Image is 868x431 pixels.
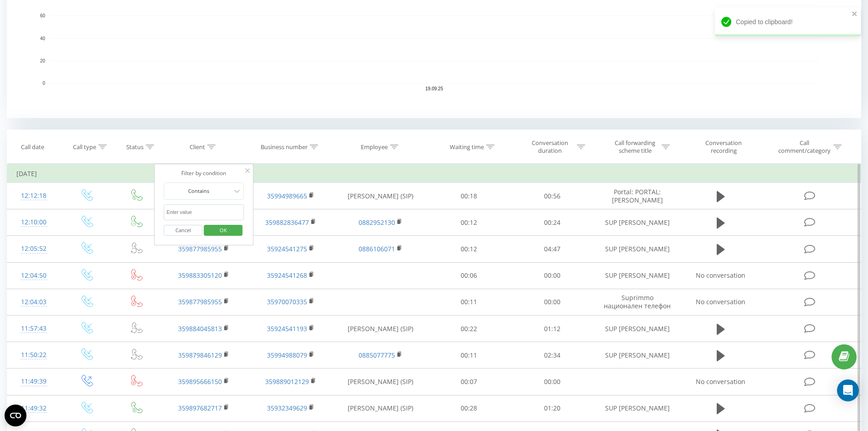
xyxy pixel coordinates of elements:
[73,143,96,151] div: Call type
[611,139,659,155] div: Call forwarding scheme title
[267,404,307,412] a: 35932349629
[265,218,309,227] a: 359882836477
[16,320,51,338] div: 11:57:43
[16,400,51,417] div: 11:49:32
[612,187,663,204] span: Portal: PORTAL: [PERSON_NAME]
[837,379,859,401] div: Open Intercom Messenger
[450,143,484,151] div: Waiting time
[511,395,594,421] td: 01:20
[427,262,511,289] td: 00:06
[267,192,307,200] a: 35994989665
[190,143,205,151] div: Client
[511,342,594,369] td: 02:34
[526,139,575,155] div: Conversation duration
[16,346,51,364] div: 11:50:22
[211,223,236,237] span: OK
[126,143,144,151] div: Status
[334,395,427,421] td: [PERSON_NAME] (SIP)
[261,143,308,151] div: Business number
[16,213,51,231] div: 12:10:00
[594,262,680,289] td: SUP [PERSON_NAME]
[594,209,680,236] td: SUP [PERSON_NAME]
[359,218,395,227] a: 0882952130
[16,240,51,258] div: 12:05:52
[178,351,222,359] a: 359879846129
[696,271,745,280] span: No conversation
[164,204,244,220] input: Enter value
[178,324,222,333] a: 359884045813
[696,297,745,306] span: No conversation
[178,404,222,412] a: 359897682717
[427,236,511,262] td: 00:12
[334,183,427,209] td: [PERSON_NAME] (SIP)
[178,297,222,306] a: 359877985955
[694,139,753,155] div: Conversation recording
[267,244,307,253] a: 35924541275
[715,7,861,36] div: Copied to clipboard!
[511,209,594,236] td: 00:24
[16,293,51,311] div: 12:04:03
[427,342,511,369] td: 00:11
[427,395,511,421] td: 00:28
[594,236,680,262] td: SUP [PERSON_NAME]
[267,271,307,280] a: 35924541268
[427,369,511,395] td: 00:07
[334,369,427,395] td: [PERSON_NAME] (SIP)
[178,244,222,253] a: 359877985955
[267,297,307,306] a: 35970070335
[427,209,511,236] td: 00:12
[40,36,46,41] text: 40
[5,405,26,426] button: Open CMP widget
[594,289,680,315] td: Suprimmo национален телефон
[7,165,861,183] td: [DATE]
[594,342,680,369] td: SUP [PERSON_NAME]
[361,143,388,151] div: Employee
[511,183,594,209] td: 00:56
[178,377,222,386] a: 359895666150
[511,369,594,395] td: 00:00
[511,262,594,289] td: 00:00
[16,373,51,390] div: 11:49:39
[594,316,680,342] td: SUP [PERSON_NAME]
[267,324,307,333] a: 35924541193
[778,139,831,155] div: Call comment/category
[427,289,511,315] td: 00:11
[427,183,511,209] td: 00:18
[511,236,594,262] td: 04:47
[594,395,680,421] td: SUP [PERSON_NAME]
[16,187,51,205] div: 12:12:18
[359,244,395,253] a: 0886106071
[334,316,427,342] td: [PERSON_NAME] (SIP)
[164,225,203,236] button: Cancel
[359,351,395,359] a: 0885077775
[21,143,44,151] div: Call date
[40,58,46,63] text: 20
[42,81,45,86] text: 0
[427,316,511,342] td: 00:22
[511,316,594,342] td: 01:12
[40,14,46,19] text: 60
[164,169,244,178] div: Filter by condition
[178,271,222,280] a: 359883305120
[696,377,745,386] span: No conversation
[426,86,443,91] text: 19.09.25
[204,225,242,236] button: OK
[852,10,858,19] button: close
[16,267,51,285] div: 12:04:50
[511,289,594,315] td: 00:00
[265,377,309,386] a: 359889012129
[267,351,307,359] a: 35994988079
